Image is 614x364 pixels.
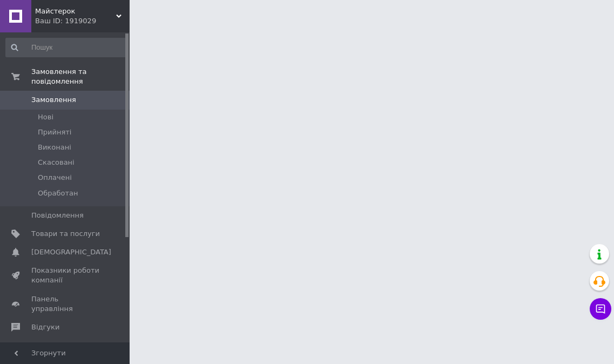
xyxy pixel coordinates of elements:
[31,247,111,257] span: [DEMOGRAPHIC_DATA]
[31,211,84,220] span: Повідомлення
[31,322,59,332] span: Відгуки
[31,294,100,314] span: Панель управління
[38,173,72,183] span: Оплачені
[35,16,130,26] div: Ваш ID: 1919029
[31,95,76,105] span: Замовлення
[31,266,100,285] span: Показники роботи компанії
[590,298,611,320] button: Чат з покупцем
[31,341,60,350] span: Покупці
[38,158,75,167] span: Скасовані
[38,143,71,152] span: Виконані
[38,188,78,198] span: Обработан
[5,38,127,57] input: Пошук
[38,127,71,137] span: Прийняті
[38,112,53,122] span: Нові
[35,6,116,16] span: Майстерок
[31,229,100,239] span: Товари та послуги
[31,67,130,86] span: Замовлення та повідомлення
